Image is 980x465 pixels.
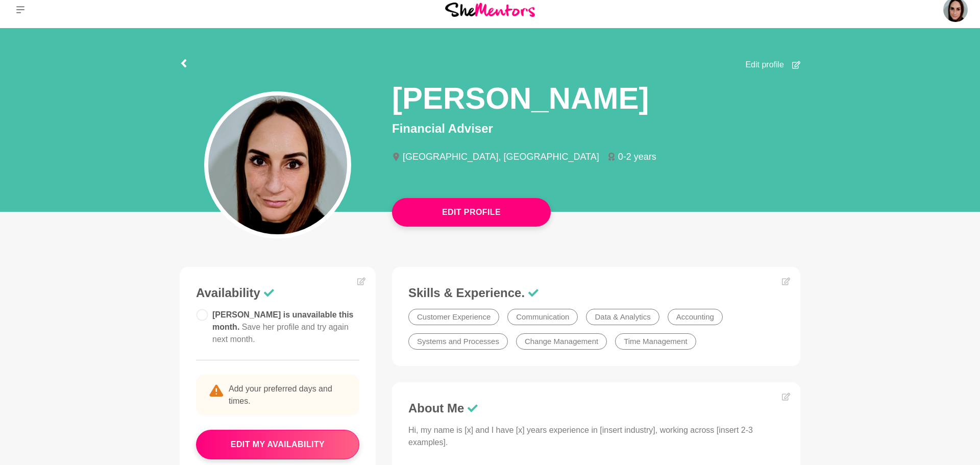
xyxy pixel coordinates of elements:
span: Edit profile [745,59,784,71]
p: Financial Adviser [392,119,800,138]
h3: About Me [408,401,784,416]
p: Add your preferred days and times. [196,375,359,415]
h3: Availability [196,285,359,301]
span: Save her profile and try again next month. [212,323,349,344]
p: Hi, my name is [x] and I have [x] years experience in [insert industry], working across [insert 2... [408,424,784,449]
button: edit my availability [196,430,359,459]
h1: [PERSON_NAME] [392,79,649,117]
span: [PERSON_NAME] is unavailable this month. [212,310,354,344]
h3: Skills & Experience. [408,285,784,301]
img: She Mentors Logo [445,3,535,16]
li: 0-2 years [607,152,665,161]
li: [GEOGRAPHIC_DATA], [GEOGRAPHIC_DATA] [392,152,607,161]
button: Edit Profile [392,198,551,227]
